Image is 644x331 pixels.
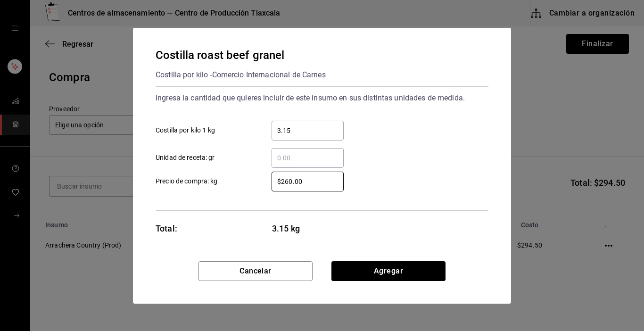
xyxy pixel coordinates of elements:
[272,152,344,164] input: Unidad de receta: gr
[331,261,446,281] button: Agregar
[156,176,218,186] span: Precio de compra: kg
[272,176,344,187] input: Precio de compra: kg
[156,125,215,135] span: Costilla por kilo 1 kg
[156,91,488,106] div: Ingresa la cantidad que quieres incluir de este insumo en sus distintas unidades de medida.
[198,261,313,281] button: Cancelar
[156,67,326,83] div: Costilla por kilo - Comercio Internacional de Carnes
[156,222,177,235] div: Total:
[156,47,326,64] div: Costilla roast beef granel
[272,222,344,235] span: 3.15 kg
[272,125,344,136] input: Costilla por kilo 1 kg
[156,153,215,163] span: Unidad de receta: gr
